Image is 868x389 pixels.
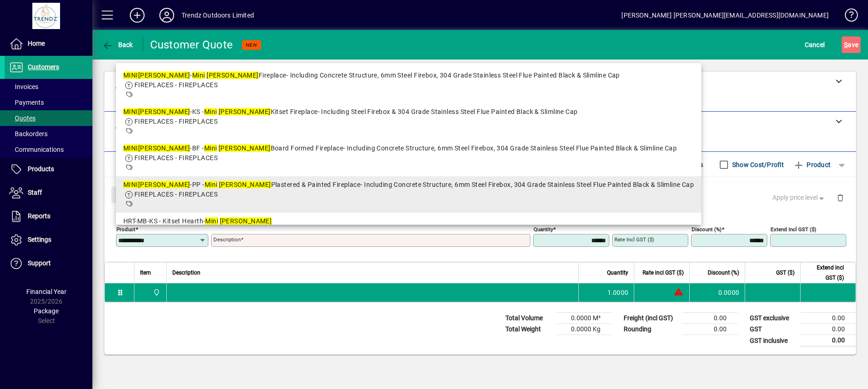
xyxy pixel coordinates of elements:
span: Quotes [9,114,36,122]
a: Payments [5,95,92,110]
span: Home [28,40,45,47]
span: Quantity [607,268,628,278]
td: Freight (incl GST) [619,313,682,324]
em: [PERSON_NAME] [219,108,271,115]
em: [PERSON_NAME] [206,72,259,79]
span: Reports [28,212,50,220]
td: 0.00 [682,313,738,324]
td: 0.0000 Kg [556,324,612,335]
mat-label: Quantity [534,226,553,233]
div: Customer Quote [150,37,233,52]
em: MINI [123,181,138,188]
td: 0.0000 [689,283,745,302]
mat-option: MINIBURTON-BF - Mini Burton Board Formed Fireplace- Including Concrete Structure, 6mm Steel Fireb... [116,140,701,176]
a: Invoices [5,79,92,95]
a: Backorders [5,126,92,142]
a: Settings [5,228,92,251]
em: [PERSON_NAME] [138,181,190,188]
label: Show Cost/Profit [730,160,784,169]
a: Reports [5,205,92,228]
a: Quotes [5,110,92,126]
div: -BF - Board Formed Fireplace- Including Concrete Structure, 6mm Steel Firebox, 304 Grade Stainles... [123,144,694,153]
span: Discount (%) [708,268,739,278]
span: Backorders [9,130,48,138]
div: - Fireplace- Including Concrete Structure, 6mm Steel Firebox, 304 Grade Stainless Steel Flue Pain... [123,71,694,80]
span: Description [172,268,200,278]
span: S [844,41,848,48]
a: Communications [5,142,92,157]
div: HRT-MB-KS - Kitset Hearth- [123,216,694,226]
button: Close [111,186,143,203]
app-page-header-button: Delete [829,193,851,202]
button: Profile [152,7,182,24]
a: Products [5,158,92,181]
span: FIREPLACES - FIREPLACES [134,154,218,162]
app-page-header-button: Close [109,190,145,198]
span: 1.0000 [607,288,629,297]
span: Package [34,307,59,315]
td: Total Weight [501,324,556,335]
td: 0.0000 M³ [556,313,612,324]
em: MINI [123,72,138,79]
span: FIREPLACES - FIREPLACES [134,81,218,89]
button: Back [100,36,135,53]
span: Customers [28,63,59,71]
span: Support [28,259,51,267]
em: [PERSON_NAME] [219,144,271,152]
div: Trendz Outdoors Limited [182,8,254,23]
div: Product [104,177,856,211]
td: GST [745,324,801,335]
span: Communications [9,146,64,153]
span: Products [28,165,54,173]
span: Close [115,187,139,203]
td: 0.00 [801,324,856,335]
em: MINI [123,144,138,152]
span: Settings [28,236,51,243]
div: [PERSON_NAME] [PERSON_NAME][EMAIL_ADDRESS][DOMAIN_NAME] [621,8,829,23]
span: New Plymouth [151,287,161,298]
span: Back [102,41,133,48]
label: Show Line Volumes/Weights [617,160,703,169]
em: Mini [192,72,205,79]
span: Cancel [805,37,825,52]
span: Financial Year [26,288,67,295]
a: Knowledge Base [838,2,856,32]
em: MINI [123,108,138,115]
mat-option: MINIBURTON - Mini Burton Fireplace- Including Concrete Structure, 6mm Steel Firebox, 304 Grade St... [116,67,701,103]
td: 0.00 [682,324,738,335]
em: [PERSON_NAME] [220,217,272,225]
mat-label: Rate incl GST ($) [614,236,654,243]
mat-label: Discount (%) [692,226,722,233]
button: Save [842,36,861,53]
span: FIREPLACES - FIREPLACES [134,118,218,125]
span: GST ($) [776,268,795,278]
mat-label: Extend incl GST ($) [771,226,816,233]
a: Home [5,32,92,55]
span: 12708 - [PERSON_NAME] [115,94,188,101]
td: GST exclusive [745,313,801,324]
span: NEW [246,42,257,48]
em: [PERSON_NAME] [138,108,190,115]
span: Rate incl GST ($) [643,268,684,278]
button: Delete [829,186,851,209]
em: Mini [204,108,217,115]
em: [PERSON_NAME] [138,72,190,79]
em: [PERSON_NAME] [219,181,271,188]
mat-option: MINIBURTON-KS - Mini Burton Kitset Fireplace- Including Steel Firebox & 304 Grade Stainless Steel... [116,103,701,140]
span: Extend incl GST ($) [806,263,844,283]
span: ave [844,37,858,52]
span: Item [140,268,151,278]
em: Mini [205,181,218,188]
div: -KS - Kitset Fireplace- Including Steel Firebox & 304 Grade Stainless Steel Flue Painted Black & ... [123,107,694,117]
mat-label: Description [213,236,241,243]
span: Payments [9,99,44,106]
div: -PP - Plastered & Painted Fireplace- Including Concrete Structure, 6mm Steel Firebox, 304 Grade S... [123,180,694,190]
td: Total Volume [501,313,556,324]
td: GST inclusive [745,335,801,347]
mat-option: MINIBURTON-PP - Mini Burton Plastered & Painted Fireplace- Including Concrete Structure, 6mm Stee... [116,176,701,213]
mat-label: Product [116,226,135,233]
button: Cancel [802,36,827,53]
td: 0.00 [801,313,856,324]
a: Support [5,252,92,275]
span: Apply price level [772,193,826,203]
